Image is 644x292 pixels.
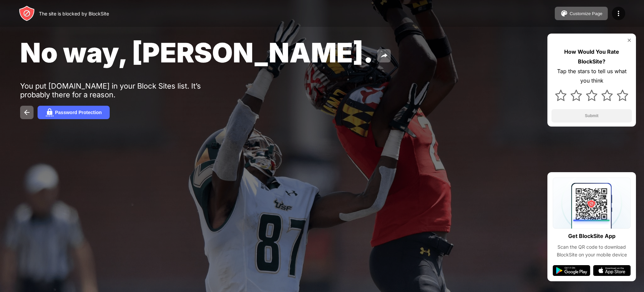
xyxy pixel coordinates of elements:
[553,265,590,276] img: google-play.svg
[20,82,227,99] div: You put [DOMAIN_NAME] in your Block Sites list. It’s probably there for a reason.
[20,36,373,69] span: No way, [PERSON_NAME].
[38,106,110,119] button: Password Protection
[19,5,35,21] img: header-logo.svg
[553,243,631,258] div: Scan the QR code to download BlockSite on your mobile device
[570,11,602,16] div: Customize Page
[553,178,631,229] img: qrcode.svg
[560,9,568,17] img: pallet.svg
[551,66,632,86] div: Tap the stars to tell us what you think
[555,7,608,20] button: Customize Page
[586,90,597,101] img: star.svg
[555,90,567,101] img: star.svg
[614,9,623,17] img: menu-icon.svg
[617,90,628,101] img: star.svg
[39,11,109,16] div: The site is blocked by BlockSite
[380,52,388,60] img: share.svg
[55,110,102,115] div: Password Protection
[46,108,54,116] img: password.svg
[551,47,632,66] div: How Would You Rate BlockSite?
[593,265,631,276] img: app-store.svg
[571,90,582,101] img: star.svg
[627,38,632,43] img: rate-us-close.svg
[601,90,613,101] img: star.svg
[23,108,31,116] img: back.svg
[568,231,615,241] div: Get BlockSite App
[551,109,632,123] button: Submit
